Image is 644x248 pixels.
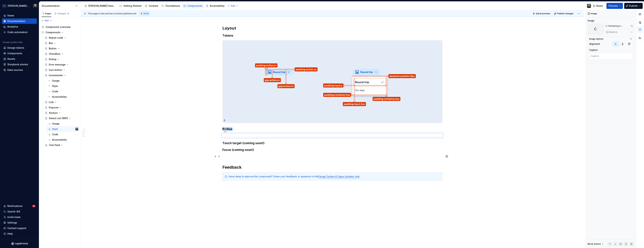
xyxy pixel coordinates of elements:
div: Incrementer [49,74,63,77]
div: Home [7,14,14,17]
div: Components [40,30,79,35]
div: Page tree [40,24,79,148]
a: Section [43,110,79,116]
div: Assets [7,57,15,61]
a: Style [47,83,79,89]
div: Components [187,4,202,8]
a: Code [47,132,79,137]
a: StyleTeunis Vorsteveld [47,126,79,132]
div: Alignment [589,42,600,46]
h4: Radius [222,127,442,131]
a: Settings [2,220,37,225]
div: Design tokens [7,46,24,49]
div: Getting Started [123,4,141,8]
span: 90 [32,205,36,207]
div: Accessibility [52,138,67,141]
a: Invite team [2,214,37,220]
button: Contact support [2,226,37,231]
a: Components [182,3,204,9]
a: Checkbox [43,51,79,57]
a: Airport code [43,35,79,40]
div: Foundations [166,4,180,8]
div: Invite team [7,215,20,219]
h4: Touch target (coming soon!) [222,141,442,145]
a: Home [2,13,37,18]
span: Add [231,5,235,7]
div: Style [52,127,58,131]
img: Teunis Vorsteveld [587,4,591,8]
a: Popover [43,105,79,110]
div: Documentation [42,4,73,8]
div: Usage [52,122,60,125]
button: Preview [606,3,623,9]
svg: Supernova Logo [11,242,28,245]
button: Notifications90 [2,203,37,209]
button: Share [591,3,605,9]
a: Storybook stories [2,62,37,67]
div: Image options [589,38,603,40]
span: Share [596,4,603,8]
div: Caption [589,48,598,52]
div: Block actions [588,242,604,246]
div: Text field [49,143,60,147]
img: d3d0a75b-fb80-48a1-af23-6551f855d14c.png [223,40,442,123]
div: Changes [57,12,70,15]
a: Usage [47,121,79,126]
div: Documentation [7,19,25,23]
div: Design system data [3,41,22,44]
div: Button [49,47,57,50]
a: Foundations [160,3,181,9]
div: Usage [52,79,60,82]
a: Code automation [2,30,37,35]
div: Style [52,84,58,88]
a: Usage [47,78,79,83]
h4: Tokens [222,34,442,38]
a: Component overview [40,24,79,30]
span: Quick preview [536,12,550,15]
div: Select List (WIP) [49,117,68,120]
div: Pages [42,12,51,15]
div: Code automation [7,31,28,34]
div: Analytics [7,25,18,28]
img: Teunis Vorsteveld [33,4,37,8]
div: Help [7,232,13,235]
h2: Layout [222,26,442,31]
a: Button [43,46,79,51]
a: Data sources [2,67,37,73]
a: Incrementer [43,73,79,78]
div: Search ⌘K [7,210,20,213]
a: Accessibility [47,94,79,100]
div: Checkbox [49,52,60,56]
a: Box [43,40,79,46]
div: Contact support [7,227,26,230]
div: Storybook stories [7,63,28,66]
div: Error message [49,63,66,66]
div: Accessibility [210,4,225,8]
div: Airport code [49,36,63,39]
div: [PERSON_NAME] Airlines [8,4,29,8]
div: Image [588,19,594,22]
div: Settings [7,221,17,224]
a: Design tokens [2,45,37,51]
a: Assets [2,56,37,62]
button: [PERSON_NAME] AirlinesTeunis Vorsteveld [1,2,38,9]
h2: Feedback [222,165,442,170]
div: Code [52,90,58,93]
div: Have ideas to improve this component? Share your feedback or questions in the . [229,175,440,178]
a: Dialog [43,57,79,62]
div: Accessibility [52,95,67,98]
a: Error message [43,62,79,67]
a: Design System & Figma Updates chat [318,175,359,178]
div: Link [49,101,54,104]
a: Accessibility [204,3,226,9]
a: Select List (WIP) [43,116,79,121]
a: Content [143,3,159,9]
span: 6 [67,12,70,15]
h4: Focus (coming soon!) [222,148,442,152]
div: Components [46,31,61,34]
div: Popover [49,106,59,109]
div: Page tree [83,3,226,9]
span: This page is new and has not been published yet. [88,12,137,15]
span: Publish [629,4,638,8]
div: Content [149,4,158,8]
